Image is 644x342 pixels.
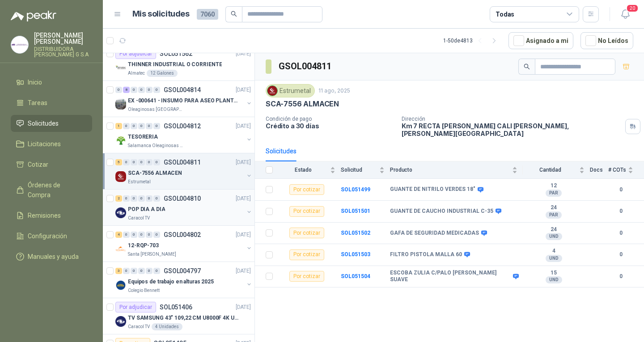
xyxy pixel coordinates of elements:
[115,121,253,149] a: 1 0 0 0 0 0 GSOL004812[DATE] Company LogoTESORERIASalamanca Oleaginosas SAS
[123,232,130,238] div: 0
[128,169,182,177] p: SCA-7556 ALMACEN
[115,63,126,73] img: Company Logo
[146,268,153,274] div: 0
[153,159,160,165] div: 0
[608,207,633,215] b: 0
[146,159,153,165] div: 0
[103,298,254,334] a: Por adjudicarSOL051406[DATE] Company LogoTV SAMSUNG 43" 109,22 CM U8000F 4K UHDCaracol TV4 Unidades
[318,87,350,95] p: 11 ago, 2025
[523,270,585,277] b: 15
[508,32,573,49] button: Asignado a mi
[115,302,156,312] div: Por adjudicar
[341,230,370,236] a: SOL051502
[11,228,92,245] a: Configuración
[523,248,585,255] b: 4
[28,180,84,200] span: Órdenes de Compra
[390,186,475,193] b: GUANTE DE NITRILO VERDES 18"
[146,232,153,238] div: 0
[236,86,251,94] p: [DATE]
[115,157,253,186] a: 5 0 0 0 0 0 GSOL004811[DATE] Company LogoSCA-7556 ALMACENEstrumetal
[28,139,61,149] span: Licitaciones
[236,267,251,275] p: [DATE]
[28,98,47,108] span: Tareas
[128,106,184,113] p: Oleaginosas [GEOGRAPHIC_DATA][PERSON_NAME]
[11,11,56,21] img: Logo peakr
[146,123,153,129] div: 0
[236,50,251,58] p: [DATE]
[128,323,150,330] p: Caracol TV
[236,122,251,131] p: [DATE]
[28,211,61,220] span: Remisiones
[115,171,126,182] img: Company Logo
[34,46,92,57] p: DISTRIBUIDORA [PERSON_NAME] G S.A
[115,280,126,291] img: Company Logo
[138,159,145,165] div: 0
[231,11,237,17] span: search
[123,268,130,274] div: 0
[341,186,370,193] b: SOL051499
[138,123,145,129] div: 0
[164,159,201,165] p: GSOL004811
[115,207,126,218] img: Company Logo
[123,123,130,129] div: 0
[608,167,626,173] span: # COTs
[341,251,370,258] a: SOL051503
[153,123,160,129] div: 0
[146,195,153,202] div: 0
[11,115,92,132] a: Solicitudes
[267,86,277,96] img: Company Logo
[28,118,59,128] span: Solicitudes
[146,87,153,93] div: 0
[138,268,145,274] div: 0
[266,122,394,130] p: Crédito a 30 días
[164,268,201,274] p: GSOL004797
[608,250,633,259] b: 0
[546,190,562,197] div: PAR
[115,244,126,254] img: Company Logo
[138,195,145,202] div: 0
[115,266,253,294] a: 3 0 0 0 0 0 GSOL004797[DATE] Company LogoEquipos de trabajo en alturas 2025Colegio Bennett
[128,215,150,222] p: Caracol TV
[28,160,48,169] span: Cotizar
[115,48,156,59] div: Por adjudicar
[153,232,160,238] div: 0
[115,195,122,202] div: 2
[160,51,192,57] p: SOL051562
[523,161,590,179] th: Cantidad
[132,8,190,21] h1: Mis solicitudes
[278,167,328,173] span: Estado
[266,84,315,97] div: Estrumetal
[123,159,130,165] div: 0
[128,60,222,69] p: THINNER INDUSTRIAL O CORRIENTE
[138,87,145,93] div: 0
[153,195,160,202] div: 0
[390,230,479,237] b: GAFA DE SEGURIDAD MEDICADAS
[197,9,218,20] span: 7060
[28,77,42,87] span: Inicio
[11,177,92,203] a: Órdenes de Compra
[608,161,644,179] th: # COTs
[402,116,622,122] p: Dirección
[341,208,370,214] b: SOL051501
[147,70,178,77] div: 12 Galones
[131,195,137,202] div: 0
[28,252,79,262] span: Manuales y ayuda
[546,211,562,219] div: PAR
[402,122,622,137] p: Km 7 RECTA [PERSON_NAME] CALI [PERSON_NAME] , [PERSON_NAME][GEOGRAPHIC_DATA]
[236,194,251,203] p: [DATE]
[115,87,122,93] div: 0
[266,116,394,122] p: Condición de pago
[131,87,137,93] div: 0
[11,207,92,224] a: Remisiones
[11,36,28,53] img: Company Logo
[279,59,333,73] h3: GSOL004811
[128,241,159,250] p: 12-RQP-703
[128,70,145,77] p: Almatec
[115,316,126,327] img: Company Logo
[128,278,214,286] p: Equipos de trabajo en alturas 2025
[128,314,239,322] p: TV SAMSUNG 43" 109,22 CM U8000F 4K UHD
[580,32,633,49] button: No Leídos
[236,158,251,167] p: [DATE]
[164,87,201,93] p: GSOL004814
